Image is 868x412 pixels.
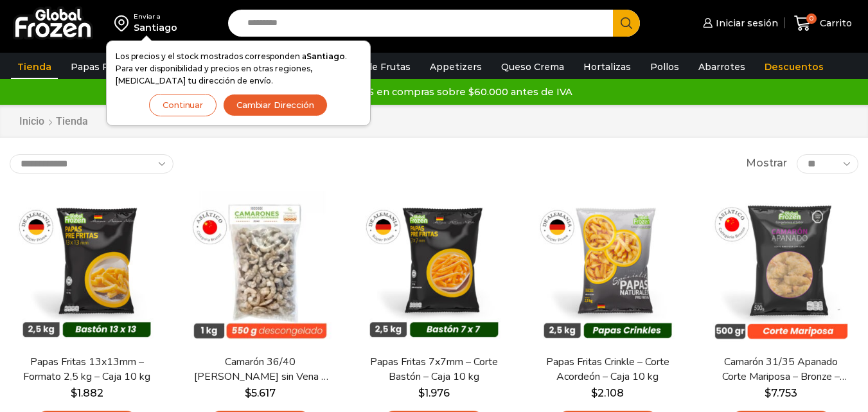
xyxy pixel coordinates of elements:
[746,156,787,171] span: Mostrar
[71,387,77,399] span: $
[591,387,598,399] span: $
[134,21,177,34] div: Santiago
[71,387,103,399] bdi: 1.882
[692,55,752,79] a: Abarrotes
[577,55,637,79] a: Hortalizas
[114,12,134,34] img: address-field-icon.svg
[11,55,58,79] a: Tienda
[19,114,88,129] nav: Breadcrumb
[223,94,328,116] button: Cambiar Dirección
[191,355,330,384] a: Camarón 36/40 [PERSON_NAME] sin Vena – Bronze – Caja 10 kg
[613,10,640,37] button: Search button
[817,17,852,30] span: Carrito
[712,355,851,384] a: Camarón 31/35 Apanado Corte Mariposa – Bronze – Caja 5 kg
[791,8,855,39] a: 0 Carrito
[10,154,173,174] select: Pedido de la tienda
[245,387,276,399] bdi: 5.617
[806,13,817,24] span: 0
[306,51,345,61] strong: Santiago
[538,355,677,384] a: Papas Fritas Crinkle – Corte Acordeón – Caja 10 kg
[758,55,830,79] a: Descuentos
[330,55,417,79] a: Pulpa de Frutas
[245,387,251,399] span: $
[591,387,624,399] bdi: 2.108
[19,114,45,129] a: Inicio
[56,115,88,127] h1: Tienda
[149,94,217,116] button: Continuar
[418,387,425,399] span: $
[765,387,771,399] span: $
[700,10,778,36] a: Iniciar sesión
[423,55,488,79] a: Appetizers
[765,387,797,399] bdi: 7.753
[418,387,450,399] bdi: 1.976
[116,50,361,87] p: Los precios y el stock mostrados corresponden a . Para ver disponibilidad y precios en otras regi...
[495,55,571,79] a: Queso Crema
[713,17,778,30] span: Iniciar sesión
[134,12,177,21] div: Enviar a
[17,355,156,384] a: Papas Fritas 13x13mm – Formato 2,5 kg – Caja 10 kg
[364,355,503,384] a: Papas Fritas 7x7mm – Corte Bastón – Caja 10 kg
[644,55,686,79] a: Pollos
[64,55,136,79] a: Papas Fritas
